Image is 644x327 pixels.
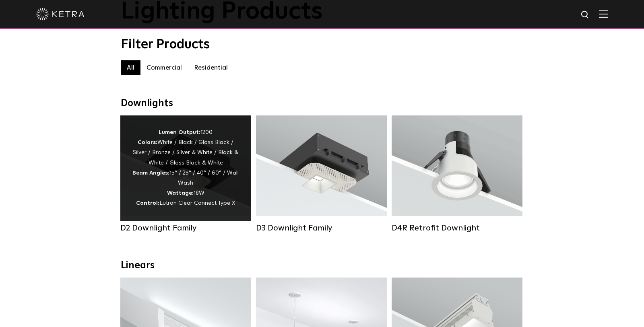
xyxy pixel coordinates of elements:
label: Residential [188,60,234,75]
div: D2 Downlight Family [120,223,251,233]
a: D2 Downlight Family Lumen Output:1200Colors:White / Black / Gloss Black / Silver / Bronze / Silve... [120,115,251,233]
strong: Beam Angles: [132,170,169,176]
img: search icon [580,10,590,20]
a: D3 Downlight Family Lumen Output:700 / 900 / 1100Colors:White / Black / Silver / Bronze / Paintab... [256,115,387,233]
strong: Wattage: [167,190,194,196]
img: Hamburger%20Nav.svg [599,10,608,18]
strong: Control: [136,200,159,206]
label: Commercial [140,60,188,75]
strong: Colors: [138,140,157,145]
div: D3 Downlight Family [256,223,387,233]
div: D4R Retrofit Downlight [392,223,522,233]
label: All [121,60,140,75]
a: D4R Retrofit Downlight Lumen Output:800Colors:White / BlackBeam Angles:15° / 25° / 40° / 60°Watta... [392,115,522,233]
div: Filter Products [121,37,523,52]
span: Lutron Clear Connect Type X [159,200,235,206]
div: Linears [121,260,523,271]
img: ketra-logo-2019-white [36,8,85,20]
div: 1200 White / Black / Gloss Black / Silver / Bronze / Silver & White / Black & White / Gloss Black... [132,128,239,209]
strong: Lumen Output: [159,130,200,135]
div: Downlights [121,98,523,109]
